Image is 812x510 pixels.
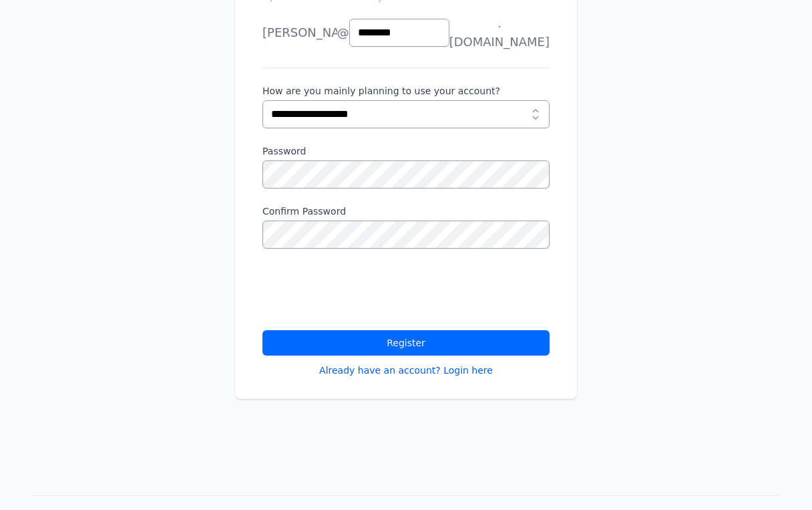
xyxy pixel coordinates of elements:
label: Confirm Password [262,205,550,218]
iframe: reCAPTCHA [262,265,465,317]
label: How are you mainly planning to use your account? [262,84,550,98]
a: Already have an account? Login here [319,364,493,377]
span: @ [337,23,349,42]
label: Password [262,144,550,158]
span: .[DOMAIN_NAME] [449,14,550,51]
button: Register [262,330,550,356]
li: [PERSON_NAME] [262,19,336,46]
